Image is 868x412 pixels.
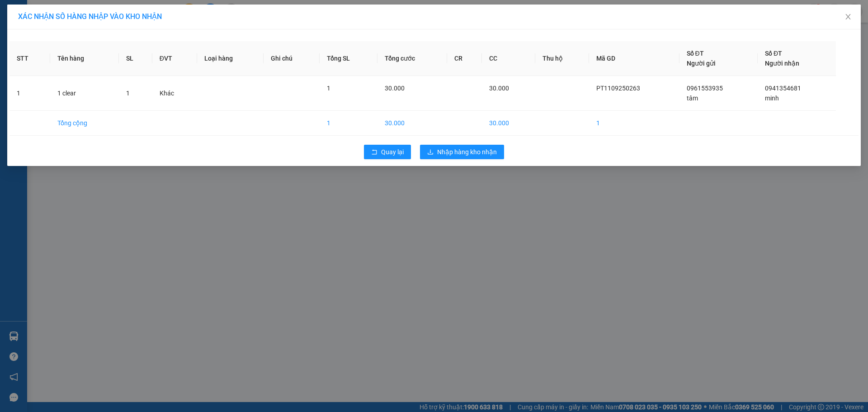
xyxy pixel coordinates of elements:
th: Loại hàng [197,41,264,76]
span: PT1109250263 [596,85,640,92]
th: SL [119,41,152,76]
th: Tên hàng [50,41,119,76]
span: rollback [371,149,377,156]
span: 0941354681 [765,85,801,92]
button: downloadNhập hàng kho nhận [420,145,504,159]
span: XÁC NHẬN SỐ HÀNG NHẬP VÀO KHO NHẬN [18,12,162,21]
span: 30.000 [489,85,509,92]
span: Số ĐT [687,50,704,57]
td: 1 [320,111,378,136]
td: 1 [9,76,50,111]
th: Ghi chú [264,41,320,76]
span: Quay lại [381,147,404,157]
th: CR [447,41,482,76]
span: minh [765,95,779,102]
span: close [844,13,852,20]
td: Tổng cộng [50,111,119,136]
span: 30.000 [385,85,405,92]
th: Tổng cước [377,41,447,76]
span: Người nhận [765,60,799,67]
th: Thu hộ [535,41,589,76]
span: 0961553935 [687,85,723,92]
th: ĐVT [152,41,197,76]
span: Người gửi [687,60,716,67]
th: Mã GD [589,41,679,76]
span: 1 [126,90,130,97]
th: Tổng SL [320,41,378,76]
th: STT [9,41,50,76]
td: 30.000 [482,111,535,136]
span: Nhập hàng kho nhận [437,147,497,157]
button: Close [835,5,861,30]
span: 1 [327,85,330,92]
td: 1 clear [50,76,119,111]
td: Khác [152,76,197,111]
button: rollbackQuay lại [364,145,411,159]
span: download [427,149,434,156]
td: 30.000 [377,111,447,136]
th: CC [482,41,535,76]
td: 1 [589,111,679,136]
span: Số ĐT [765,50,782,57]
span: tâm [687,95,698,102]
